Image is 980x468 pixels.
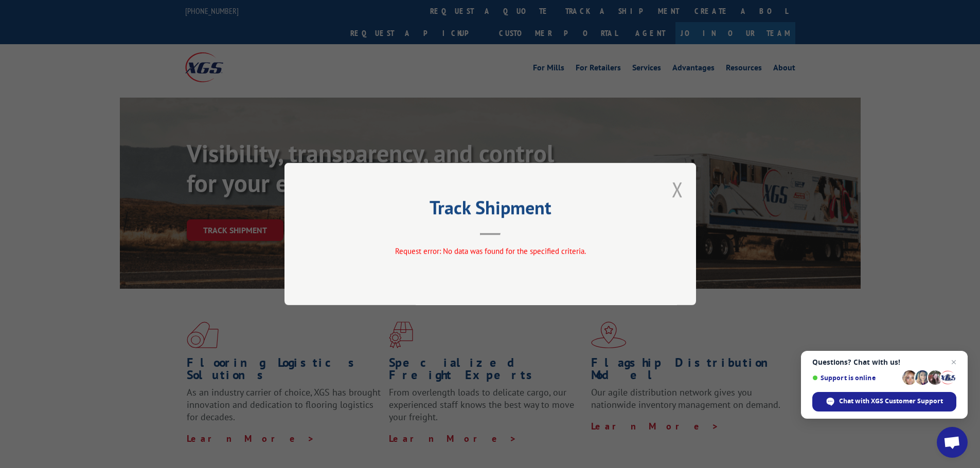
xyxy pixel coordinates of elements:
div: Chat with XGS Customer Support [812,392,956,411]
span: Close chat [948,356,960,368]
span: Request error: No data was found for the specified criteria. [395,246,585,256]
button: Close modal [672,176,683,203]
div: Open chat [937,427,968,458]
span: Chat with XGS Customer Support [839,397,943,406]
span: Support is online [812,374,899,382]
span: Questions? Chat with us! [812,358,956,366]
h2: Track Shipment [336,200,645,220]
